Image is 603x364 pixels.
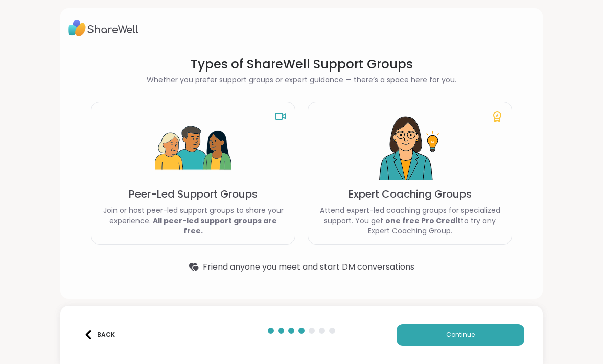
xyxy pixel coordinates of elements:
p: Attend expert-led coaching groups for specialized support. You get to try any Expert Coaching Group. [316,205,503,236]
button: Back [79,324,120,346]
p: Peer-Led Support Groups [129,187,258,201]
img: ShareWell Logo [68,16,138,40]
span: Friend anyone you meet and start DM conversations [203,261,414,273]
b: All peer-led support groups are free. [153,215,277,236]
p: Expert Coaching Groups [349,187,472,201]
h1: Types of ShareWell Support Groups [91,56,512,72]
h2: Whether you prefer support groups or expert guidance — there’s a space here for you. [91,75,512,85]
button: Continue [397,324,524,346]
span: Continue [446,330,475,339]
b: one free Pro Credit [385,215,461,226]
p: Join or host peer-led support groups to share your experience. [100,205,287,236]
img: Expert Coaching Groups [372,110,448,187]
div: Back [84,330,115,339]
img: Peer-Led Support Groups [155,110,231,187]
